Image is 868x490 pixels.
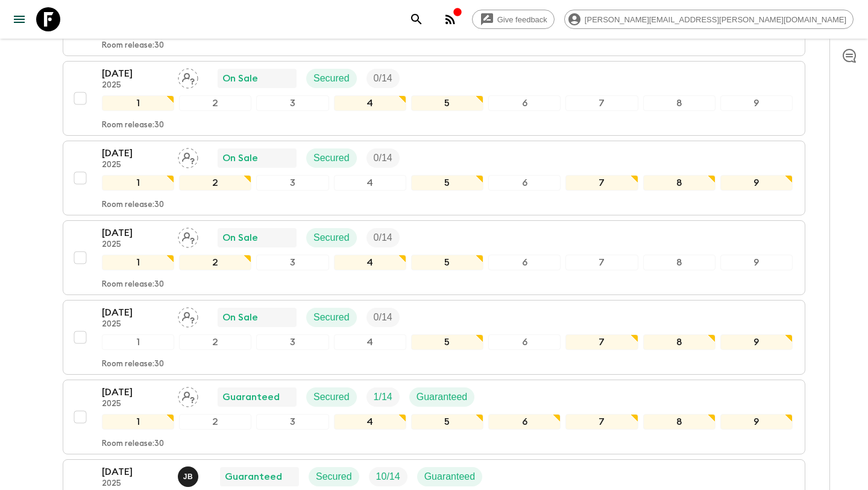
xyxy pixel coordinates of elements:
[366,228,400,247] div: Trip Fill
[565,175,638,191] div: 7
[222,390,280,404] p: Guaranteed
[102,175,174,191] div: 1
[313,231,350,245] p: Secured
[643,255,715,270] div: 8
[366,148,400,168] div: Trip Fill
[720,414,793,430] div: 9
[643,95,715,111] div: 8
[179,95,251,111] div: 2
[102,255,174,270] div: 1
[102,385,168,399] p: [DATE]
[424,469,476,484] p: Guaranteed
[179,175,251,191] div: 2
[488,255,561,270] div: 6
[720,334,793,350] div: 9
[313,310,350,325] p: Secured
[309,467,359,486] div: Secured
[256,95,329,111] div: 3
[63,141,805,215] button: [DATE]2025Assign pack leaderOn SaleSecuredTrip Fill123456789Room release:30
[102,146,168,161] p: [DATE]
[565,414,638,430] div: 7
[102,305,168,320] p: [DATE]
[366,387,400,407] div: Trip Fill
[366,308,400,327] div: Trip Fill
[222,151,258,165] p: On Sale
[564,10,854,29] div: [PERSON_NAME][EMAIL_ADDRESS][PERSON_NAME][DOMAIN_NAME]
[376,469,400,484] p: 10 / 14
[178,231,198,241] span: Assign pack leader
[643,175,715,191] div: 8
[102,161,168,170] p: 2025
[63,61,805,136] button: [DATE]2025Assign pack leaderOn SaleSecuredTrip Fill123456789Room release:30
[102,121,164,130] p: Room release: 30
[565,334,638,350] div: 7
[178,390,198,400] span: Assign pack leader
[102,479,168,489] p: 2025
[643,414,715,430] div: 8
[313,151,350,165] p: Secured
[313,390,350,404] p: Secured
[565,95,638,111] div: 7
[411,414,483,430] div: 5
[720,95,793,111] div: 9
[411,334,483,350] div: 5
[565,255,638,270] div: 7
[488,414,561,430] div: 6
[306,228,357,247] div: Secured
[102,200,164,210] p: Room release: 30
[102,280,164,290] p: Room release: 30
[334,95,406,111] div: 4
[374,310,392,325] p: 0 / 14
[183,472,193,482] p: J B
[334,414,406,430] div: 4
[256,175,329,191] div: 3
[102,414,174,430] div: 1
[306,308,357,327] div: Secured
[306,148,357,168] div: Secured
[102,439,164,449] p: Room release: 30
[374,390,392,404] p: 1 / 14
[63,220,805,295] button: [DATE]2025Assign pack leaderOn SaleSecuredTrip Fill123456789Room release:30
[488,334,561,350] div: 6
[313,71,350,86] p: Secured
[63,300,805,375] button: [DATE]2025Assign pack leaderOn SaleSecuredTrip Fill123456789Room release:30
[222,310,258,325] p: On Sale
[411,95,483,111] div: 5
[102,81,168,91] p: 2025
[578,15,853,24] span: [PERSON_NAME][EMAIL_ADDRESS][PERSON_NAME][DOMAIN_NAME]
[102,95,174,111] div: 1
[256,255,329,270] div: 3
[178,151,198,161] span: Assign pack leader
[102,334,174,350] div: 1
[404,7,429,31] button: search adventures
[178,311,198,320] span: Assign pack leader
[411,255,483,270] div: 5
[102,399,168,409] p: 2025
[411,175,483,191] div: 5
[316,469,352,484] p: Secured
[488,175,561,191] div: 6
[334,175,406,191] div: 4
[178,466,201,487] button: JB
[256,414,329,430] div: 3
[306,69,357,88] div: Secured
[179,334,251,350] div: 2
[63,380,805,454] button: [DATE]2025Assign pack leaderGuaranteedSecuredTrip FillGuaranteed123456789Room release:30
[102,41,164,51] p: Room release: 30
[720,255,793,270] div: 9
[417,390,468,404] p: Guaranteed
[179,414,251,430] div: 2
[643,334,715,350] div: 8
[102,360,164,369] p: Room release: 30
[178,470,201,480] span: Joe Bernini
[7,7,31,31] button: menu
[334,334,406,350] div: 4
[488,95,561,111] div: 6
[102,66,168,81] p: [DATE]
[225,469,282,484] p: Guaranteed
[472,10,555,29] a: Give feedback
[306,387,357,407] div: Secured
[102,226,168,240] p: [DATE]
[102,320,168,329] p: 2025
[178,72,198,81] span: Assign pack leader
